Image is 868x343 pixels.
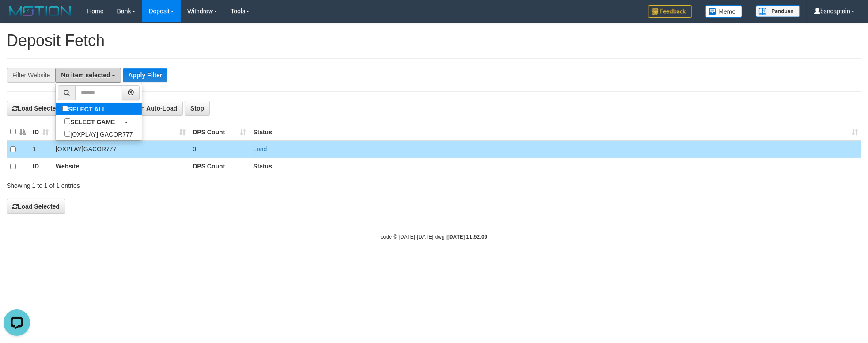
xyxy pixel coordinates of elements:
[61,72,110,79] span: No item selected
[7,101,65,116] button: Load Selected
[250,158,861,175] th: Status
[123,68,167,82] button: Apply Filter
[56,103,115,115] label: SELECT ALL
[7,4,74,18] img: MOTION_logo.png
[7,199,65,214] button: Load Selected
[55,68,121,83] button: No item selected
[29,123,52,141] th: ID: activate to sort column ascending
[62,106,68,111] input: SELECT ALL
[253,145,267,152] a: Load
[56,115,141,128] a: SELECT GAME
[56,128,141,140] label: [OXPLAY] GACOR777
[52,158,189,175] th: Website
[193,145,196,152] span: 0
[29,158,52,175] th: ID
[7,178,355,190] div: Showing 1 to 1 of 1 entries
[250,123,861,141] th: Status: activate to sort column ascending
[705,5,743,18] img: Button%20Memo.svg
[52,141,189,158] td: [OXPLAY] GACOR777
[381,234,488,240] small: code © [DATE]-[DATE] dwg |
[122,101,183,116] button: Run Auto-Load
[7,68,55,83] div: Filter Website
[4,4,30,30] button: Open LiveChat chat widget
[29,141,52,158] td: 1
[189,158,250,175] th: DPS Count
[70,118,115,126] b: SELECT GAME
[189,123,250,141] th: DPS Count: activate to sort column ascending
[7,32,861,50] h1: Deposit Fetch
[64,131,70,137] input: [OXPLAY] GACOR777
[64,118,70,124] input: SELECT GAME
[52,123,189,141] th: Website: activate to sort column ascending
[756,5,800,17] img: panduan.png
[185,101,210,116] button: Stop
[648,5,692,18] img: Feedback.jpg
[447,234,487,240] strong: [DATE] 11:52:09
